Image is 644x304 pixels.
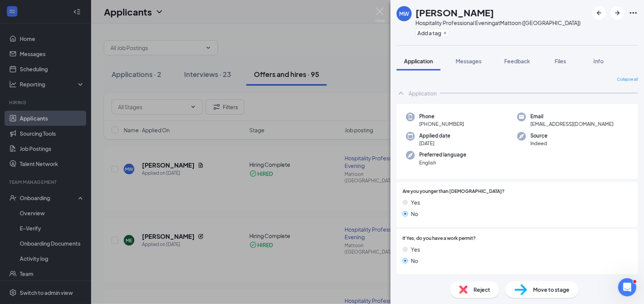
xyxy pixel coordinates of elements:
[531,139,548,147] span: Indeed
[533,285,570,294] span: Move to stage
[411,257,418,265] span: No
[595,8,604,17] svg: ArrowLeftNew
[416,29,449,37] button: PlusAdd a tag
[531,132,548,139] span: Source
[411,210,418,218] span: No
[419,159,466,166] span: English
[592,6,606,20] button: ArrowLeftNew
[419,151,466,158] span: Preferred language
[419,113,464,120] span: Phone
[403,235,476,242] span: If Yes, do you have a work permit?
[404,58,433,64] span: Application
[411,245,420,254] span: Yes
[474,285,490,294] span: Reject
[456,58,482,64] span: Messages
[411,198,420,207] span: Yes
[416,19,581,27] div: Hospitality Professional Evening at Mattoon ([GEOGRAPHIC_DATA])
[629,8,638,17] svg: Ellipses
[443,31,447,35] svg: Plus
[419,120,464,128] span: [PHONE_NUMBER]
[611,6,624,20] button: ArrowRight
[416,6,494,19] h1: [PERSON_NAME]
[504,58,530,64] span: Feedback
[613,8,622,17] svg: ArrowRight
[419,132,450,139] span: Applied date
[409,89,437,97] div: Application
[531,120,614,128] span: [EMAIL_ADDRESS][DOMAIN_NAME]
[617,77,638,83] span: Collapse all
[403,188,505,195] span: Are you younger than [DEMOGRAPHIC_DATA]?
[419,139,450,147] span: [DATE]
[555,58,566,64] span: Files
[594,58,604,64] span: Info
[618,278,636,296] iframe: Intercom live chat
[399,10,409,17] div: MW
[531,113,614,120] span: Email
[397,89,406,98] svg: ChevronUp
